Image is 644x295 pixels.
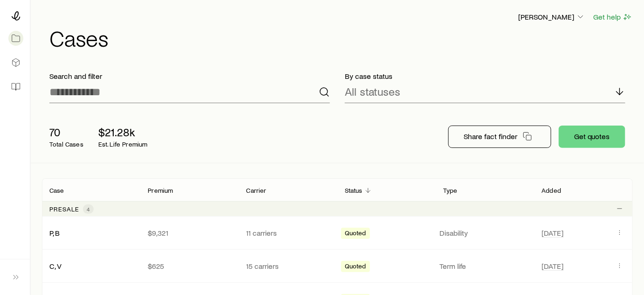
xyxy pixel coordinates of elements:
[345,71,625,81] p: By case status
[49,140,83,148] p: Total Cases
[49,27,633,49] h1: Cases
[518,12,585,21] p: [PERSON_NAME]
[593,12,633,22] button: Get help
[542,261,564,271] span: [DATE]
[542,187,562,194] p: Added
[345,85,400,98] p: All statuses
[49,228,60,238] div: P, B
[439,228,530,238] p: Disability
[464,132,517,141] p: Share fact finder
[247,261,330,271] p: 15 carriers
[49,261,62,270] a: C, V
[98,140,148,148] p: Est. Life Premium
[345,262,366,272] span: Quoted
[49,71,330,81] p: Search and filter
[148,261,231,271] p: $625
[518,12,586,23] button: [PERSON_NAME]
[345,229,366,239] span: Quoted
[49,261,62,271] div: C, V
[439,261,530,271] p: Term life
[98,126,148,139] p: $21.28k
[148,187,173,194] p: Premium
[247,228,330,238] p: 11 carriers
[49,205,79,213] p: Presale
[443,187,458,194] p: Type
[448,126,551,148] button: Share fact finder
[247,187,267,194] p: Carrier
[49,228,60,237] a: P, B
[49,126,83,139] p: 70
[49,187,64,194] p: Case
[345,187,363,194] p: Status
[542,228,564,238] span: [DATE]
[559,126,625,148] button: Get quotes
[148,228,231,238] p: $9,321
[87,205,90,213] span: 4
